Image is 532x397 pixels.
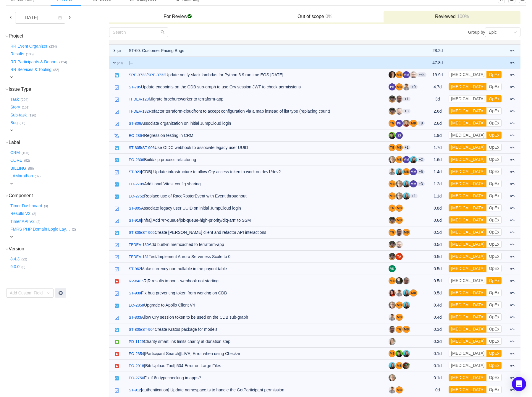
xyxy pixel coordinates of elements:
[9,254,21,264] button: 8.4.3
[429,142,446,154] td: 1.7d
[28,114,36,117] small: (126)
[449,253,487,260] button: [MEDICAL_DATA]
[410,120,417,127] img: MB
[396,168,403,175] img: SN
[403,71,410,78] img: MM
[389,374,396,381] img: JS
[403,362,410,369] img: MB
[449,71,487,78] button: [MEDICAL_DATA]
[9,209,32,218] button: Results V2
[26,52,34,56] small: (136)
[126,154,386,166] td: Build/zip process refactoring
[396,253,403,260] img: TA
[389,277,396,284] img: MB
[5,88,9,91] i: icon: down
[389,362,396,369] img: SN
[114,218,119,223] img: 10318
[486,107,502,114] button: OpEx
[22,106,30,109] small: (151)
[129,121,141,127] a: ST-806
[417,121,425,126] aui-badge: +8
[449,338,487,345] button: [MEDICAL_DATA]
[22,151,29,155] small: (105)
[32,212,36,215] small: (2)
[389,205,396,212] img: TG
[129,375,144,381] a: EO-2750
[187,14,192,19] span: checked
[429,166,446,178] td: 1.4d
[129,193,144,199] a: EO-2752
[429,93,446,105] td: 3d
[19,12,44,23] div: [DATE]
[59,60,67,64] small: (124)
[486,301,502,308] button: OpEx
[9,171,35,181] button: LAMarathon
[324,14,332,19] span: 0%
[396,289,403,296] img: HA
[486,289,502,296] button: OpEx
[315,27,521,37] div: Group by
[9,95,21,104] button: Task
[449,277,487,284] button: [MEDICAL_DATA]
[114,97,119,102] img: 10318
[486,204,502,211] button: OpEx
[403,192,410,200] img: SN
[114,206,119,211] img: 10318
[389,180,396,187] img: MB
[129,205,141,211] a: ST-805
[129,72,146,78] a: SRE-3733
[396,83,403,90] img: MB
[486,313,502,320] button: OpEx
[486,119,502,127] button: OpEx
[114,267,119,272] img: 10318
[114,146,119,150] img: 10316
[396,120,403,127] img: PH
[9,217,36,226] button: Timer API V2
[129,72,148,77] span: /
[114,279,119,284] img: 10303
[72,228,76,231] small: (2)
[142,230,155,236] a: ST-905
[114,134,119,138] img: 10309
[449,119,487,127] button: [MEDICAL_DATA]
[449,204,487,211] button: [MEDICAL_DATA]
[129,327,141,333] a: ST-805
[126,105,386,117] td: Refactor terraform-cloudfront to accept configuration via a map instead of list type (replacing c...
[486,229,502,236] button: OpEx
[396,205,403,212] img: MB
[389,265,396,272] img: VK
[389,168,396,175] img: HA
[126,142,386,154] td: Use OIDC webhook to associate legacy user UUID
[449,180,487,187] button: [MEDICAL_DATA]
[387,14,518,20] h3: Reviewed
[429,178,446,190] td: 1.2d
[114,85,119,90] img: 10318
[449,95,487,102] button: [MEDICAL_DATA]
[403,229,410,236] img: MB
[403,289,410,296] img: SN
[129,84,141,90] a: ST-795
[486,386,502,393] button: OpEx
[403,168,410,175] img: MB
[114,73,119,78] img: 10316
[9,201,44,210] button: Timer Dashboard
[20,121,25,125] small: (98)
[403,109,410,114] aui-badge: +3
[396,350,403,357] img: MC
[389,156,396,163] img: JS
[449,144,487,151] button: [MEDICAL_DATA]
[486,350,502,357] button: OpEx
[9,57,59,67] button: RR Participants & Donors
[126,251,386,263] td: Test/Implement Aurora Serverless Scale to 0
[486,168,502,175] button: OpEx
[9,225,72,234] button: FMRS PHP Domain Logic Lay…
[9,49,26,59] button: Results
[114,315,119,320] img: 10318
[449,168,487,175] button: [MEDICAL_DATA]
[126,57,386,69] td: [...]
[24,159,30,162] small: (92)
[486,241,502,248] button: OpEx
[429,117,446,129] td: 2.6d
[126,166,386,178] td: [CDB] Update infrastructure to allow Ory access token to work on dev1/dev2
[403,156,410,163] img: MM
